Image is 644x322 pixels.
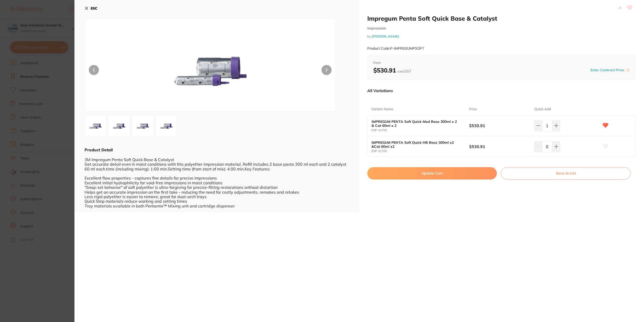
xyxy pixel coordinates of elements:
[367,34,636,38] small: by
[85,153,349,208] div: 3M Impregum Penta Soft Quick Base & Catalyst Get accurate detail even in moist conditions with th...
[134,117,152,135] img: MTc2NS5qcGc
[91,6,97,11] b: ESC
[367,88,393,93] p: All Variations
[367,167,497,179] button: Update Cart
[367,26,636,30] small: impression
[372,120,459,128] b: IMPREGUM PENTA Soft Quick Med Base 300ml x 2 & Cat 60ml x 2
[469,107,477,112] p: Price
[110,117,128,135] img: MTc2OS5qcGc
[626,68,630,72] label: i
[469,144,528,149] b: $530.91
[157,117,175,135] img: MTc2OS5qcGc
[372,140,459,149] b: IMPREGUM PENTA Soft Quick HB Base 300ml x2 &Cat 60ml x2
[373,66,411,74] b: $530.91
[367,15,636,22] h2: Impregum Penta Soft Quick Base & Catalyst
[367,46,424,51] small: Product Code: P-IMPREGUMPSOFT
[85,4,97,13] button: ESC
[469,123,528,128] b: $530.91
[398,69,411,74] span: excl. GST
[371,107,393,112] p: Variant Name
[501,167,631,179] button: Save to List
[372,34,399,38] a: [PERSON_NAME]
[534,107,551,112] p: Quick Add
[589,68,626,73] button: Enter Contract Price
[372,150,469,153] small: ESP-31769
[135,31,285,111] img: MTc2NS5qcGc
[373,60,630,65] span: from
[372,129,469,132] small: ESP-31765
[86,117,104,135] img: MTc2NS5qcGc
[85,147,113,152] b: Product Detail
